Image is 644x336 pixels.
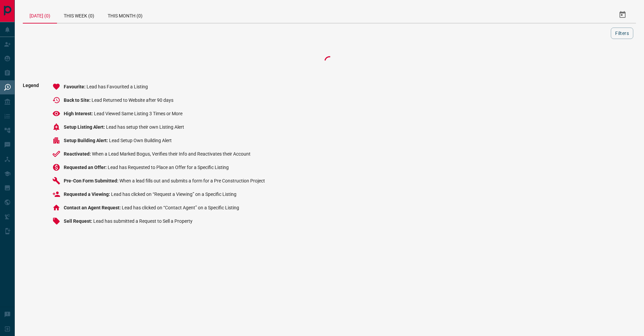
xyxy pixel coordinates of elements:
div: [DATE] (0) [23,7,57,24]
span: Lead has clicked on “Contact Agent” on a Specific Listing [122,205,239,210]
span: Legend [23,83,39,230]
span: Lead Viewed Same Listing 3 Times or More [94,111,182,116]
span: Lead Returned to Website after 90 days [92,97,173,103]
span: Back to Site [64,97,92,103]
div: Loading [296,54,363,68]
span: Lead has clicked on “Request a Viewing” on a Specific Listing [111,192,236,197]
span: Lead Setup Own Building Alert [109,138,172,143]
button: Filters [611,28,633,39]
span: Setup Building Alert [64,138,109,143]
span: Contact an Agent Request [64,205,122,210]
span: Pre-Con Form Submitted [64,178,119,183]
span: Lead has setup their own Listing Alert [106,124,184,130]
span: Requested a Viewing [64,192,111,197]
span: Lead has Requested to Place an Offer for a Specific Listing [108,165,229,170]
span: Lead has submitted a Request to Sell a Property [93,218,193,224]
span: Lead has Favourited a Listing [87,84,148,89]
span: Sell Request [64,218,93,224]
span: When a lead fills out and submits a form for a Pre Construction Project [119,178,265,183]
span: When a Lead Marked Bogus, Verifies their Info and Reactivates their Account [92,151,251,157]
span: Setup Listing Alert [64,124,106,130]
div: This Month (0) [101,7,149,23]
span: Requested an Offer [64,165,108,170]
span: Reactivated [64,151,92,157]
button: Select Date Range [614,7,631,23]
div: This Week (0) [57,7,101,23]
span: Favourite [64,84,87,89]
span: High Interest [64,111,94,116]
